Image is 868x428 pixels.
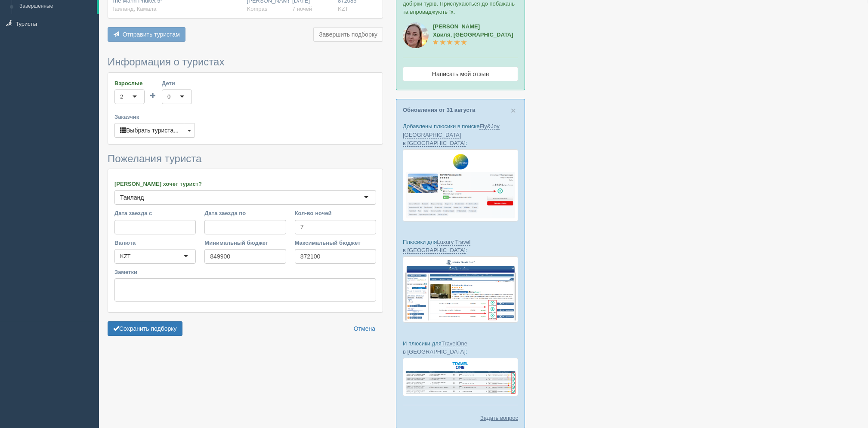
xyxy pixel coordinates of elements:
[403,239,470,254] a: Luxury Travel в [GEOGRAPHIC_DATA]
[108,27,185,42] button: Отправить туристам
[114,123,184,138] button: Выбрать туриста...
[247,6,268,12] span: Kompas
[204,239,286,247] label: Минимальный бюджет
[123,31,180,38] span: Отправить туристам
[338,6,349,12] span: KZT
[108,321,182,336] button: Сохранить подборку
[108,153,201,164] span: Пожелания туриста
[348,321,381,336] a: Отмена
[403,340,467,355] a: TravelOne в [GEOGRAPHIC_DATA]
[204,209,286,217] label: Дата заезда по
[480,414,518,422] a: Задать вопрос
[114,209,196,217] label: Дата заезда с
[511,105,516,115] span: ×
[295,220,376,234] input: 7-10 или 7,10,14
[114,268,376,276] label: Заметки
[120,252,131,261] div: KZT
[403,339,518,356] p: И плюсики для :
[403,123,500,146] a: Fly&Joy [GEOGRAPHIC_DATA] в [GEOGRAPHIC_DATA]
[403,149,518,222] img: fly-joy-de-proposal-crm-for-travel-agency.png
[403,122,518,147] p: Добавлены плюсики в поиске :
[433,23,513,46] a: [PERSON_NAME]Хвиля, [GEOGRAPHIC_DATA]
[114,79,145,87] label: Взрослые
[403,107,475,113] a: Обновления от 31 августа
[167,92,170,101] div: 0
[111,6,156,12] span: Таиланд, Камала
[403,358,518,396] img: travel-one-%D0%BF%D1%96%D0%B4%D0%B1%D1%96%D1%80%D0%BA%D0%B0-%D1%81%D1%80%D0%BC-%D0%B4%D0%BB%D1%8F...
[403,238,518,254] p: Плюсики для :
[114,239,196,247] label: Валюта
[120,92,123,101] div: 2
[295,209,376,217] label: Кол-во ночей
[403,67,518,81] a: Написать мой отзыв
[511,106,516,115] button: Close
[295,239,376,247] label: Максимальный бюджет
[292,6,312,12] span: 7 ночей
[108,56,383,68] h3: Информация о туристах
[114,113,376,121] label: Заказчик
[162,79,192,87] label: Дети
[114,180,376,188] label: [PERSON_NAME] хочет турист?
[403,256,518,323] img: luxury-travel-%D0%BF%D0%BE%D0%B4%D0%B1%D0%BE%D1%80%D0%BA%D0%B0-%D1%81%D1%80%D0%BC-%D0%B4%D0%BB%D1...
[313,27,383,42] button: Завершить подборку
[120,193,144,202] div: Таиланд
